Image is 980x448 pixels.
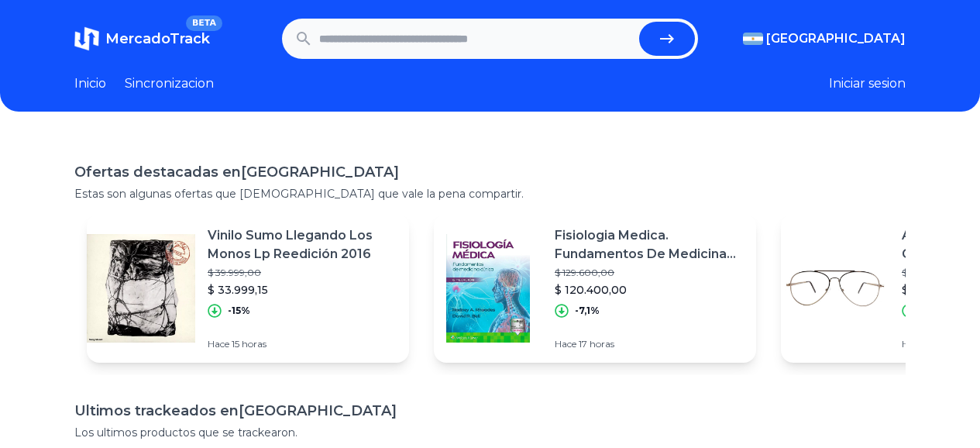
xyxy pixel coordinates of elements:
[555,226,744,264] p: Fisiologia Medica. Fundamentos De Medicina Clinica - [PERSON_NAME]
[208,282,397,298] p: $ 33.999,15
[74,26,99,51] img: MercadoTrack
[208,267,397,279] p: $ 39.999,00
[555,267,744,279] p: $ 129.600,00
[87,234,195,343] img: Featured image
[829,74,906,93] button: Iniciar sesion
[208,338,397,350] p: Hace 15 horas
[74,161,906,183] h1: Ofertas destacadas en [GEOGRAPHIC_DATA]
[74,186,906,202] p: Estas son algunas ofertas que [DEMOGRAPHIC_DATA] que vale la pena compartir.
[74,74,106,93] a: Inicio
[74,26,210,51] a: MercadoTrackBETA
[105,30,210,47] span: MercadoTrack
[186,16,222,31] span: BETA
[208,226,397,264] p: Vinilo Sumo Llegando Los Monos Lp Reedición 2016
[74,400,906,422] h1: Ultimos trackeados en [GEOGRAPHIC_DATA]
[743,33,763,45] img: Argentina
[434,234,542,343] img: Featured image
[87,214,409,363] a: Featured imageVinilo Sumo Llegando Los Monos Lp Reedición 2016$ 39.999,00$ 33.999,15-15%Hace 15 h...
[228,305,250,317] p: -15%
[743,29,906,48] button: [GEOGRAPHIC_DATA]
[125,74,214,93] a: Sincronizacion
[555,338,744,350] p: Hace 17 horas
[434,214,756,363] a: Featured imageFisiologia Medica. Fundamentos De Medicina Clinica - [PERSON_NAME]$ 129.600,00$ 120...
[555,282,744,298] p: $ 120.400,00
[575,305,600,317] p: -7,1%
[781,234,889,343] img: Featured image
[766,29,906,48] span: [GEOGRAPHIC_DATA]
[74,425,906,440] p: Los ultimos productos que se trackearon.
